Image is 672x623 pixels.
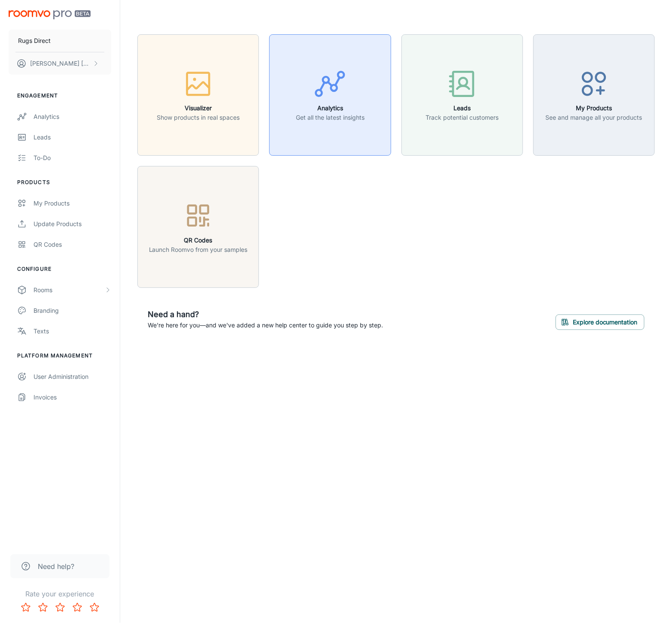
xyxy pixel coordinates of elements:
[33,240,111,249] div: QR Codes
[533,34,655,156] button: My ProductsSee and manage all your products
[30,59,91,68] p: [PERSON_NAME] [PERSON_NAME]
[33,306,111,315] div: Branding
[149,236,248,245] h6: QR Codes
[33,112,111,121] div: Analytics
[33,327,111,336] div: Texts
[426,113,499,122] p: Track potential customers
[148,321,383,330] p: We're here for you—and we've added a new help center to guide you step by step.
[401,34,523,156] button: LeadsTrack potential customers
[137,222,259,230] a: QR CodesLaunch Roomvo from your samples
[33,153,111,163] div: To-do
[401,90,523,99] a: LeadsTrack potential customers
[33,285,104,295] div: Rooms
[556,315,645,330] button: Explore documentation
[296,113,365,122] p: Get all the latest insights
[296,103,365,113] h6: Analytics
[269,34,391,156] button: AnalyticsGet all the latest insights
[9,52,111,75] button: [PERSON_NAME] [PERSON_NAME]
[546,113,642,122] p: See and manage all your products
[137,34,259,156] button: VisualizerShow products in real spaces
[426,103,499,113] h6: Leads
[33,199,111,208] div: My Products
[33,219,111,229] div: Update Products
[157,103,240,113] h6: Visualizer
[556,317,645,326] a: Explore documentation
[546,103,642,113] h6: My Products
[33,133,111,142] div: Leads
[149,245,248,254] p: Launch Roomvo from your samples
[148,308,383,321] h6: Need a hand?
[137,166,259,287] button: QR CodesLaunch Roomvo from your samples
[157,113,240,122] p: Show products in real spaces
[9,30,111,52] button: Rugs Direct
[33,372,111,381] div: User Administration
[18,36,51,45] p: Rugs Direct
[533,90,655,99] a: My ProductsSee and manage all your products
[9,10,91,19] img: Roomvo PRO Beta
[269,90,391,99] a: AnalyticsGet all the latest insights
